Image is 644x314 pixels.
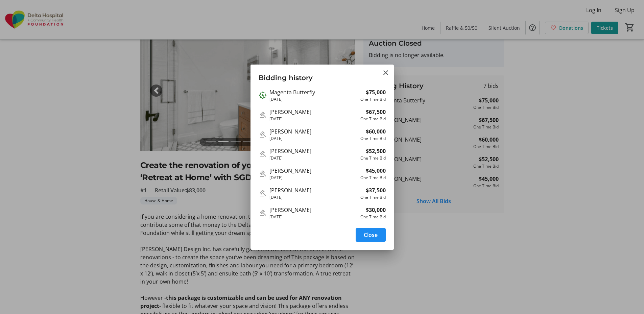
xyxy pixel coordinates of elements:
[269,136,358,142] div: [DATE]
[269,88,358,96] div: Magenta Butterfly
[360,194,386,200] div: One Time Bid
[269,116,358,122] div: [DATE]
[251,65,394,88] h3: Bidding history
[360,214,386,220] div: One Time Bid
[259,209,267,217] mat-icon: Outbid
[259,150,267,158] mat-icon: Outbid
[269,127,358,136] div: [PERSON_NAME]
[356,228,386,242] button: Close
[366,167,386,175] strong: $45,000
[259,170,267,178] mat-icon: Outbid
[259,130,267,139] mat-icon: Outbid
[269,186,358,194] div: [PERSON_NAME]
[269,155,358,161] div: [DATE]
[259,88,386,220] div: Bidding history
[259,189,267,197] mat-icon: Outbid
[269,194,358,200] div: [DATE]
[366,186,386,194] strong: $37,500
[269,206,358,214] div: [PERSON_NAME]
[269,96,358,102] div: [DATE]
[382,69,390,77] button: Close
[366,108,386,116] strong: $67,500
[269,214,358,220] div: [DATE]
[360,155,386,161] div: One Time Bid
[360,175,386,181] div: One Time Bid
[269,108,358,116] div: [PERSON_NAME]
[364,231,378,239] span: Close
[269,147,358,155] div: [PERSON_NAME]
[259,111,267,119] mat-icon: Outbid
[259,91,267,99] mat-icon: Outbid
[366,206,386,214] strong: $30,000
[269,167,358,175] div: [PERSON_NAME]
[360,116,386,122] div: One Time Bid
[360,136,386,142] div: One Time Bid
[269,175,358,181] div: [DATE]
[366,88,386,96] strong: $75,000
[366,147,386,155] strong: $52,500
[360,96,386,102] div: One Time Bid
[366,127,386,136] strong: $60,000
